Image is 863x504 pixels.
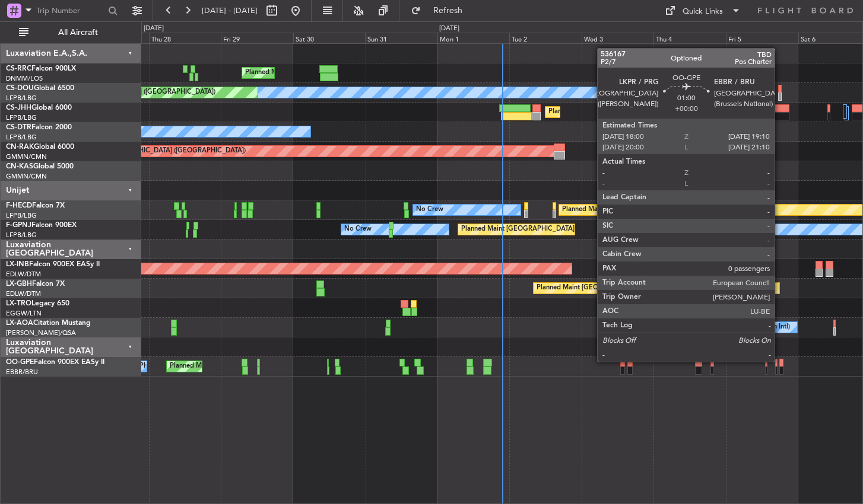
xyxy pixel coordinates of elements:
span: LX-AOA [6,320,33,327]
div: [DATE] [144,24,164,34]
div: Sun 31 [365,33,437,43]
a: LX-AOACitation Mustang [6,320,91,327]
span: CS-DTR [6,124,31,131]
a: F-GPNJFalcon 900EX [6,222,77,229]
div: Planned Maint [GEOGRAPHIC_DATA] ([GEOGRAPHIC_DATA]) [602,84,789,101]
span: All Aircraft [31,28,125,37]
a: CS-JHHGlobal 6000 [6,104,72,111]
a: F-HECDFalcon 7X [6,202,65,209]
a: EDLW/DTM [6,289,41,298]
button: Refresh [405,1,477,20]
a: EDLW/DTM [6,270,41,279]
span: Refresh [423,7,473,15]
div: Thu 28 [149,33,221,43]
div: No Crew [GEOGRAPHIC_DATA] (Dublin Intl) [656,318,790,336]
div: No Crew [416,201,443,219]
div: Quick Links [683,6,723,18]
a: OO-GPEFalcon 900EX EASy II [6,359,104,366]
span: CN-RAK [6,143,34,151]
span: OO-GPE [6,359,34,366]
a: LFPB/LBG [6,133,37,142]
div: [DATE] [439,24,459,34]
div: Planned Maint [GEOGRAPHIC_DATA] ([GEOGRAPHIC_DATA]) [548,103,735,121]
div: Tue 2 [509,33,582,43]
a: CS-DTRFalcon 2000 [6,124,72,131]
div: Planned Maint [GEOGRAPHIC_DATA] ([GEOGRAPHIC_DATA] Intl) [537,279,735,297]
a: LFPB/LBG [6,211,37,220]
a: LX-GBHFalcon 7X [6,280,65,288]
a: GMMN/CMN [6,172,47,181]
div: Wed 3 [582,33,654,43]
a: CN-KASGlobal 5000 [6,163,74,170]
span: CS-RRC [6,65,31,72]
a: CS-DOUGlobal 6500 [6,85,74,92]
div: Sat 30 [293,33,366,43]
div: No Crew [344,221,372,238]
span: F-HECD [6,202,32,209]
a: EGGW/LTN [6,309,42,318]
div: Thu 4 [653,33,726,43]
span: CN-KAS [6,163,33,170]
a: CS-RRCFalcon 900LX [6,65,76,72]
a: LX-INBFalcon 900EX EASy II [6,261,100,268]
a: EBBR/BRU [6,368,38,377]
div: Planned Maint [GEOGRAPHIC_DATA] ([GEOGRAPHIC_DATA]) [245,64,432,82]
div: Fri 29 [221,33,293,43]
div: No Crew [729,221,756,238]
div: Planned Maint [GEOGRAPHIC_DATA] ([GEOGRAPHIC_DATA]) [562,201,749,219]
input: Trip Number [36,2,104,20]
span: LX-INB [6,261,29,268]
div: Planned Maint [GEOGRAPHIC_DATA] ([GEOGRAPHIC_DATA] National) [170,358,385,375]
a: [PERSON_NAME]/QSA [6,328,76,337]
a: GMMN/CMN [6,152,47,161]
span: CS-JHH [6,104,31,111]
div: Planned Maint [GEOGRAPHIC_DATA] ([GEOGRAPHIC_DATA]) [59,142,246,160]
div: Mon 1 [437,33,510,43]
span: LX-GBH [6,280,32,288]
a: LFPB/LBG [6,94,37,103]
button: Quick Links [659,1,747,20]
span: LX-TRO [6,300,31,307]
a: LX-TROLegacy 650 [6,300,69,307]
a: DNMM/LOS [6,74,43,83]
div: Planned Maint [GEOGRAPHIC_DATA] ([GEOGRAPHIC_DATA]) [461,221,648,238]
span: CS-DOU [6,85,34,92]
a: LFPB/LBG [6,231,37,240]
a: LFPB/LBG [6,113,37,122]
span: [DATE] - [DATE] [202,5,258,16]
span: F-GPNJ [6,222,31,229]
button: All Aircraft [13,23,129,42]
div: Fri 5 [726,33,798,43]
a: CN-RAKGlobal 6000 [6,143,74,151]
